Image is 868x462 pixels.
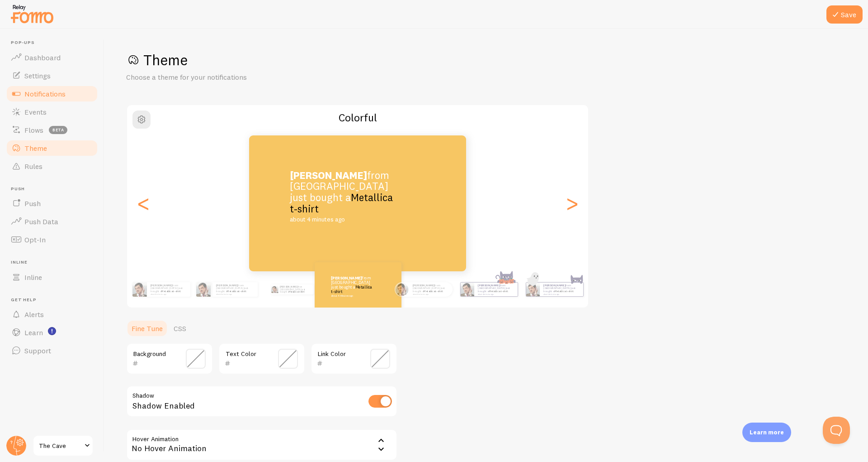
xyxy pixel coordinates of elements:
a: Metallica t-shirt [554,289,574,293]
img: Fomo [132,282,147,297]
small: about 4 minutes ago [543,293,579,295]
img: fomo-relay-logo-orange.svg [9,2,55,25]
h2: Colorful [127,111,588,125]
a: Fine Tune [126,319,168,337]
strong: [PERSON_NAME] [331,275,362,280]
strong: [PERSON_NAME] [280,285,298,288]
a: Metallica t-shirt [161,289,181,293]
a: Support [5,342,99,360]
p: from [GEOGRAPHIC_DATA] just bought a [543,284,580,295]
strong: [PERSON_NAME] [151,284,172,287]
p: Learn more [750,428,784,437]
a: The Cave [33,435,94,457]
a: Events [5,103,99,121]
span: Inline [24,273,42,282]
a: Metallica t-shirt [289,290,304,293]
a: Dashboard [5,48,99,67]
p: from [GEOGRAPHIC_DATA] just bought a [280,284,310,294]
span: Inline [11,260,99,265]
p: from [GEOGRAPHIC_DATA] just bought a [151,284,187,295]
div: Next slide [566,135,577,271]
strong: [PERSON_NAME] [543,284,565,287]
a: Alerts [5,305,99,323]
img: Fomo [460,283,474,296]
img: Fomo [526,283,539,296]
span: Rules [24,162,42,171]
div: Learn more [742,423,791,442]
small: about 4 minutes ago [331,295,373,298]
img: Fomo [196,282,211,297]
small: about 4 minutes ago [216,293,253,295]
a: Push [5,194,99,212]
p: from [GEOGRAPHIC_DATA] just bought a [216,284,254,295]
a: Metallica t-shirt [290,191,393,215]
span: Settings [24,71,51,80]
p: from [GEOGRAPHIC_DATA] just bought a [331,276,374,297]
small: about 4 minutes ago [413,293,448,295]
span: Pop-ups [11,40,99,46]
svg: <p>Watch New Feature Tutorials!</p> [48,327,56,335]
span: Push [11,186,99,192]
strong: [PERSON_NAME] [413,284,434,287]
a: Metallica t-shirt [424,289,443,293]
strong: [PERSON_NAME] [290,169,367,182]
a: Push Data [5,212,99,231]
span: Dashboard [24,53,61,62]
a: Theme [5,139,99,157]
strong: [PERSON_NAME] [478,284,500,287]
span: Events [24,107,47,116]
span: Support [24,346,51,355]
p: from [GEOGRAPHIC_DATA] just bought a [290,170,398,223]
a: Metallica t-shirt [227,289,246,293]
a: Metallica t-shirt [489,289,508,293]
p: from [GEOGRAPHIC_DATA] just bought a [478,284,514,295]
span: Alerts [24,310,44,319]
span: Notifications [24,89,66,98]
h1: Theme [126,51,846,69]
span: Push [24,199,41,208]
small: about 4 minutes ago [290,217,394,223]
span: Opt-In [24,235,46,244]
a: CSS [168,319,192,337]
strong: [PERSON_NAME] [216,284,238,287]
span: Get Help [11,297,99,303]
div: Previous slide [138,135,149,271]
div: No Hover Animation [126,429,397,461]
a: Inline [5,268,99,286]
small: about 4 minutes ago [151,293,186,295]
a: Rules [5,157,99,175]
a: Notifications [5,85,99,103]
a: Metallica t-shirt [331,284,372,294]
a: Learn [5,323,99,342]
p: Choose a theme for your notifications [126,72,343,82]
div: Shadow Enabled [126,385,397,419]
a: Settings [5,67,99,85]
span: The Cave [39,440,82,451]
p: from [GEOGRAPHIC_DATA] just bought a [413,284,449,295]
small: about 4 minutes ago [478,293,513,295]
span: Learn [24,328,43,337]
span: Push Data [24,217,58,226]
img: Fomo [271,286,278,293]
span: Flows [24,125,43,135]
iframe: Help Scout Beacon - Open [823,417,850,444]
img: Fomo [395,283,408,296]
span: Theme [24,144,47,153]
a: Opt-In [5,231,99,249]
span: beta [49,126,67,134]
a: Flows beta [5,121,99,139]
